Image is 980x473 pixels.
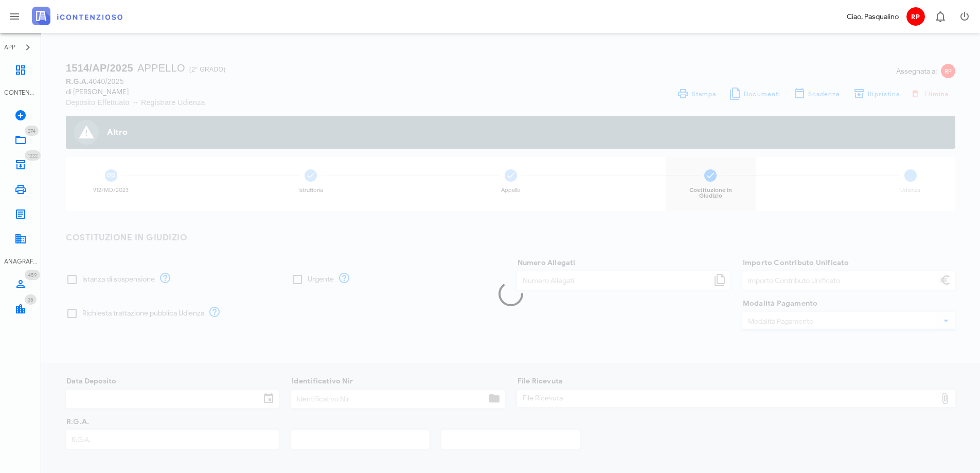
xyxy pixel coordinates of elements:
[903,4,928,29] button: RP
[4,257,37,266] div: ANAGRAFICA
[25,270,40,280] span: Distintivo
[28,272,37,278] span: 459
[28,128,35,134] span: 274
[906,7,925,26] span: RP
[25,126,39,136] span: Distintivo
[928,4,952,29] button: Distintivo
[25,150,41,161] span: Distintivo
[4,88,37,97] div: CONTENZIOSO
[32,7,122,25] img: logo-text-2x.png
[28,152,38,159] span: 1222
[847,11,899,22] div: Ciao, Pasqualino
[28,296,33,303] span: 35
[25,294,37,305] span: Distintivo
